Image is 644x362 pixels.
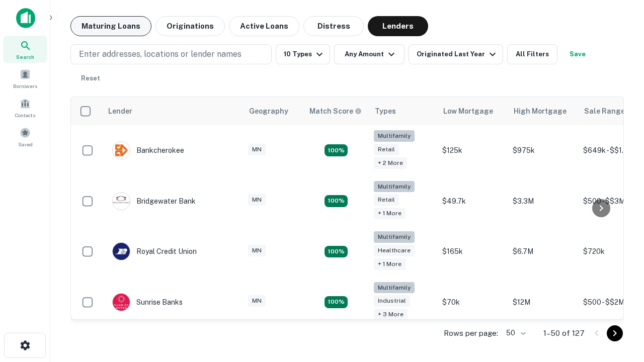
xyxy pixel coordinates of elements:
[374,295,410,307] div: Industrial
[112,242,197,260] div: Royal Credit Union
[374,231,415,243] div: Multifamily
[374,309,408,320] div: + 3 more
[243,97,303,125] th: Geography
[112,293,183,311] div: Sunrise Banks
[437,176,508,227] td: $49.7k
[594,282,644,330] iframe: Chat Widget
[508,125,578,176] td: $975k
[437,97,508,125] th: Low Mortgage
[374,194,399,206] div: Retail
[374,157,407,169] div: + 2 more
[508,226,578,277] td: $6.7M
[409,44,503,64] button: Originated Last Year
[334,44,405,64] button: Any Amount
[70,16,151,36] button: Maturing Loans
[15,111,35,119] span: Contacts
[325,296,348,308] div: Matching Properties: 27, hasApolloMatch: undefined
[112,192,196,210] div: Bridgewater Bank
[113,243,130,260] img: picture
[584,105,625,117] div: Sale Range
[325,246,348,258] div: Matching Properties: 18, hasApolloMatch: undefined
[374,181,415,193] div: Multifamily
[437,226,508,277] td: $165k
[374,245,415,256] div: Healthcare
[18,140,33,148] span: Saved
[325,144,348,156] div: Matching Properties: 27, hasApolloMatch: undefined
[514,105,567,117] div: High Mortgage
[3,36,47,63] a: Search
[229,16,299,36] button: Active Loans
[248,144,266,155] div: MN
[13,82,37,90] span: Borrowers
[607,325,623,341] button: Go to next page
[543,327,585,339] p: 1–50 of 127
[444,327,498,339] p: Rows per page:
[276,44,330,64] button: 10 Types
[248,245,266,256] div: MN
[108,105,132,117] div: Lender
[508,277,578,328] td: $12M
[437,277,508,328] td: $70k
[325,195,348,207] div: Matching Properties: 25, hasApolloMatch: undefined
[248,295,266,307] div: MN
[113,193,130,210] img: picture
[437,125,508,176] td: $125k
[374,130,415,142] div: Multifamily
[309,106,362,117] div: Capitalize uses an advanced AI algorithm to match your search with the best lender. The match sco...
[369,97,437,125] th: Types
[113,294,130,311] img: picture
[507,44,557,64] button: All Filters
[374,258,406,270] div: + 1 more
[16,53,34,61] span: Search
[113,142,130,159] img: picture
[16,8,35,28] img: capitalize-icon.png
[70,44,272,64] button: Enter addresses, locations or lender names
[443,105,493,117] div: Low Mortgage
[508,176,578,227] td: $3.3M
[309,106,360,117] h6: Match Score
[112,141,184,159] div: Bankcherokee
[303,97,369,125] th: Capitalize uses an advanced AI algorithm to match your search with the best lender. The match sco...
[303,16,364,36] button: Distress
[102,97,243,125] th: Lender
[375,105,396,117] div: Types
[374,282,415,294] div: Multifamily
[249,105,288,117] div: Geography
[79,48,242,60] p: Enter addresses, locations or lender names
[417,48,499,60] div: Originated Last Year
[368,16,428,36] button: Lenders
[374,208,406,219] div: + 1 more
[3,65,47,92] a: Borrowers
[155,16,225,36] button: Originations
[508,97,578,125] th: High Mortgage
[248,194,266,206] div: MN
[3,123,47,150] a: Saved
[561,44,594,64] button: Save your search to get updates of matches that match your search criteria.
[374,144,399,155] div: Retail
[502,326,527,340] div: 50
[3,94,47,121] a: Contacts
[74,68,107,88] button: Reset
